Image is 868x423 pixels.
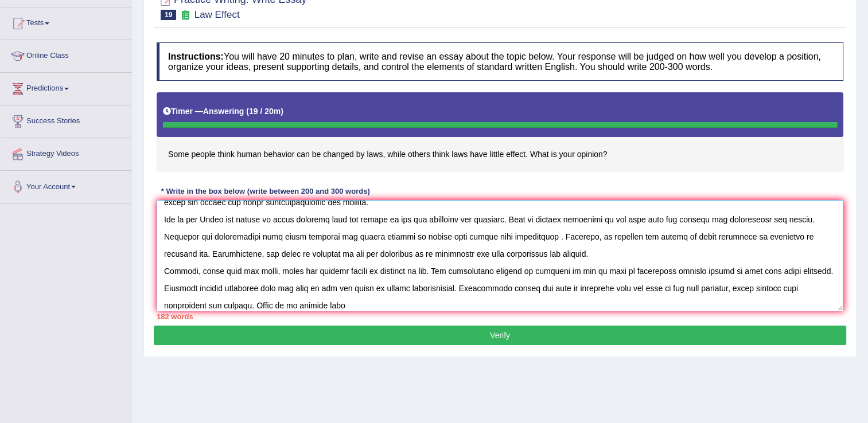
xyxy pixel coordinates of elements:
b: ) [281,107,283,116]
button: Verify [154,326,846,345]
b: ( [246,107,249,116]
span: 19 [161,10,176,20]
div: * Write in the box below (write between 200 and 300 words) [157,186,374,197]
h4: You will have 20 minutes to plan, write and revise an essay about the topic below. Your response ... [157,42,843,81]
div: 182 words [157,311,843,322]
a: Tests [1,7,131,36]
small: Law Effect [194,9,240,20]
a: Strategy Videos [1,138,131,167]
b: 19 / 20m [249,107,281,116]
b: Instructions: [168,52,224,61]
a: Your Account [1,171,131,199]
small: Exam occurring question [179,10,191,21]
a: Predictions [1,73,131,101]
a: Success Stories [1,105,131,134]
b: Answering [203,107,244,116]
a: Online Class [1,40,131,69]
h5: Timer — [163,107,283,116]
